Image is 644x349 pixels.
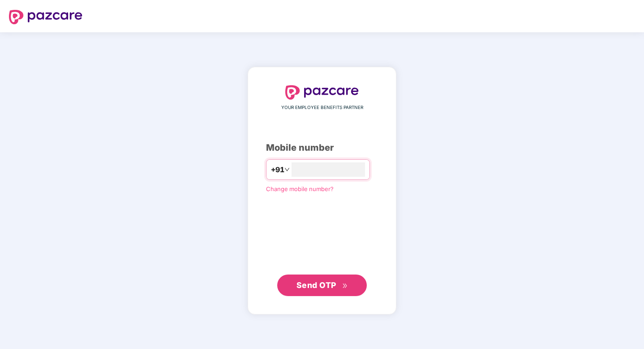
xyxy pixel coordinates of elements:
[296,280,336,290] span: Send OTP
[266,185,334,192] a: Change mobile number?
[285,85,359,100] img: logo
[281,104,363,111] span: YOUR EMPLOYEE BENEFITS PARTNER
[271,164,284,175] span: +91
[342,283,348,289] span: double-right
[277,275,367,296] button: Send OTPdouble-right
[266,141,378,155] div: Mobile number
[9,10,82,24] img: logo
[284,167,290,172] span: down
